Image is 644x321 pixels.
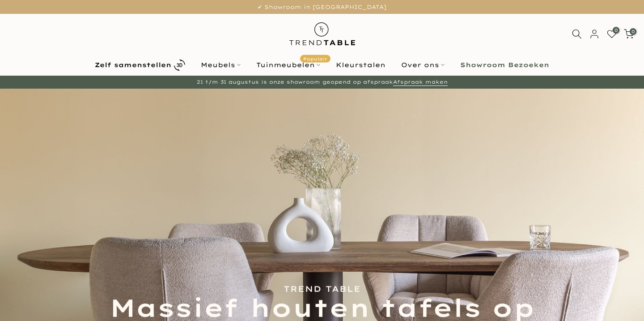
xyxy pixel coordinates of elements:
p: ✔ Showroom in [GEOGRAPHIC_DATA] [11,2,633,12]
a: Afspraak maken [393,79,448,86]
a: Zelf samenstellen [87,57,193,73]
a: 0 [624,29,634,39]
span: 0 [613,27,619,34]
iframe: toggle-frame [1,275,46,320]
a: Showroom Bezoeken [453,60,557,70]
a: Meubels [193,60,249,70]
img: trend-table [283,14,361,54]
b: Zelf samenstellen [95,62,171,68]
span: 0 [630,28,636,35]
a: 0 [607,29,617,39]
a: Kleurstalen [328,60,394,70]
a: Over ons [394,60,453,70]
b: Showroom Bezoeken [460,62,549,68]
a: TuinmeubelenPopulair [249,60,328,70]
span: Populair [300,55,330,63]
